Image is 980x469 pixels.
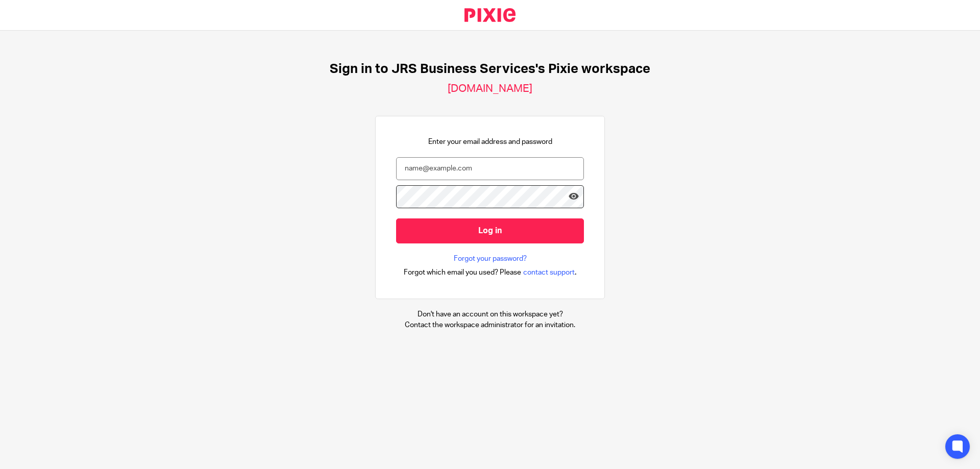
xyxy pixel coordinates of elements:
h2: [DOMAIN_NAME] [448,82,532,95]
p: Enter your email address and password [428,137,552,147]
span: Forgot which email you used? Please [404,267,521,278]
div: . [404,266,577,278]
input: Log in [396,218,584,243]
input: name@example.com [396,157,584,180]
a: Forgot your password? [454,254,527,264]
span: contact support [523,267,575,278]
p: Contact the workspace administrator for an invitation. [405,320,575,330]
p: Don't have an account on this workspace yet? [405,309,575,319]
h1: Sign in to JRS Business Services's Pixie workspace [330,61,650,77]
